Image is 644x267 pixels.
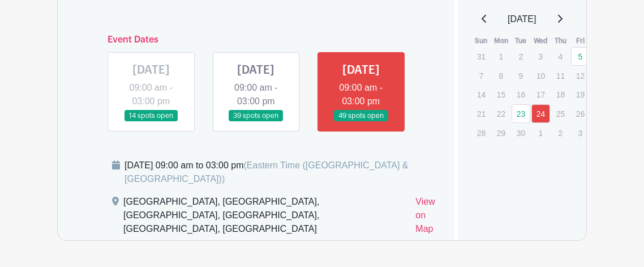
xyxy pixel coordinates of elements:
p: 25 [551,105,570,122]
th: Wed [531,35,551,46]
p: 30 [512,124,530,142]
p: 3 [531,48,550,65]
p: 1 [492,48,510,65]
span: [DATE] [508,12,536,26]
p: 29 [492,124,510,142]
p: 7 [472,67,491,84]
th: Fri [570,35,590,46]
p: 11 [551,67,570,84]
th: Thu [551,35,570,46]
p: 10 [531,67,550,84]
p: 15 [492,86,510,103]
a: 23 [512,104,530,123]
th: Tue [511,35,531,46]
p: 12 [571,67,590,84]
p: 19 [571,86,590,103]
h6: Event Dates [98,35,414,45]
p: 28 [472,124,491,142]
p: 9 [512,67,530,84]
p: 1 [531,124,550,142]
p: 21 [472,105,491,122]
a: View on Map [415,195,440,240]
p: 18 [551,86,570,103]
th: Mon [491,35,511,46]
p: 2 [551,124,570,142]
div: [GEOGRAPHIC_DATA], [GEOGRAPHIC_DATA], [GEOGRAPHIC_DATA], [GEOGRAPHIC_DATA], [GEOGRAPHIC_DATA], [G... [123,195,406,240]
p: 31 [472,48,491,65]
p: 16 [512,86,530,103]
p: 26 [571,105,590,122]
p: 4 [551,48,570,65]
a: 24 [531,104,550,123]
span: (Eastern Time ([GEOGRAPHIC_DATA] & [GEOGRAPHIC_DATA])) [124,160,409,184]
a: 5 [571,47,590,66]
p: 8 [492,67,510,84]
p: 2 [512,48,530,65]
div: [DATE] 09:00 am to 03:00 pm [124,159,441,186]
p: 14 [472,86,491,103]
p: 17 [531,86,550,103]
p: 22 [492,105,510,122]
p: 3 [571,124,590,142]
th: Sun [471,35,491,46]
